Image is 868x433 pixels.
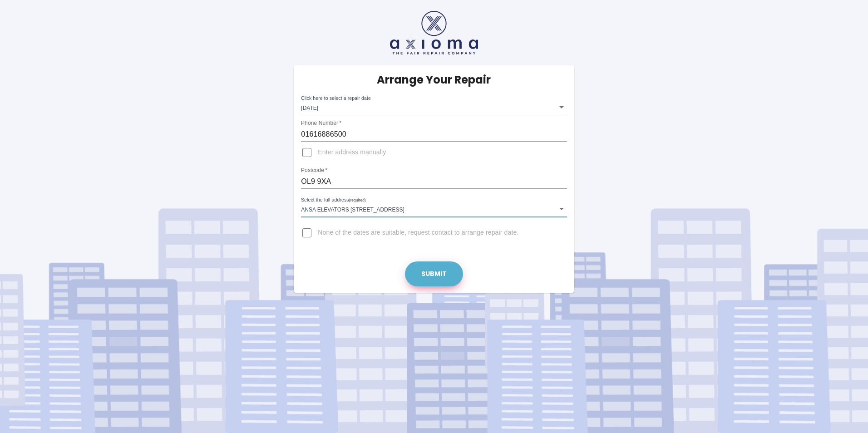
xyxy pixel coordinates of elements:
div: Ansa Elevators [STREET_ADDRESS] [301,201,567,217]
button: Submit [405,261,463,286]
h5: Arrange Your Repair [377,73,491,87]
label: Click here to select a repair date [301,95,371,102]
span: None of the dates are suitable, request contact to arrange repair date. [318,228,518,237]
small: (required) [349,198,366,202]
span: Enter address manually [318,148,386,157]
img: axioma [390,11,478,54]
label: Select the full address [301,197,366,204]
div: [DATE] [301,99,567,115]
label: Postcode [301,167,327,174]
label: Phone Number [301,119,341,127]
